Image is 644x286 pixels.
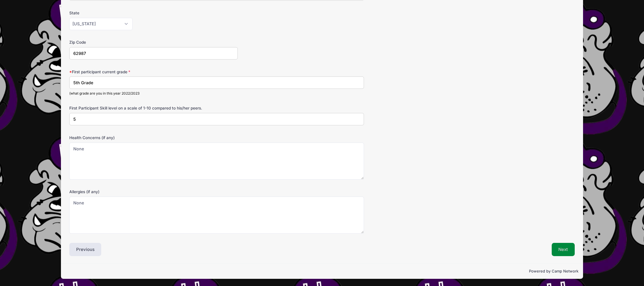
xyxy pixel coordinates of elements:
[69,10,238,16] label: State
[69,143,364,180] textarea: None
[69,69,238,75] label: First participant current grade
[69,47,238,59] input: xxxxx
[66,268,578,274] p: Powered by Camp Network
[69,135,238,141] label: Health Concerns (if any)
[552,243,575,256] button: Next
[69,197,364,234] textarea: None
[69,189,238,195] label: Allergies (if any)
[69,39,238,45] label: Zip Code
[69,105,238,111] label: First Participant Skill level on a scale of 1-10 compared to his/her peers.
[69,243,101,256] button: Previous
[69,91,364,96] div: (what grade are you in this year 2022/2023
